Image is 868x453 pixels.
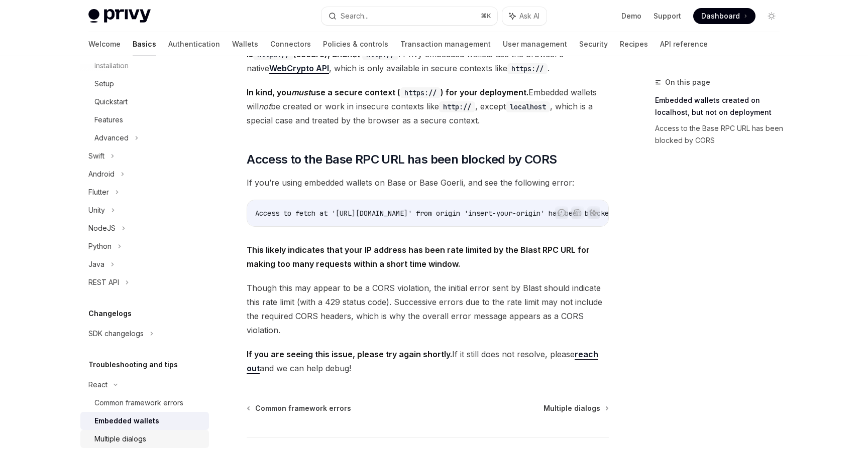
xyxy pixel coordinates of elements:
div: Quickstart [94,96,128,108]
button: Ask AI [502,7,547,25]
button: Copy the contents from the code block [571,206,584,219]
strong: In kind, you use a secure context ( ) for your deployment. [247,87,528,97]
a: Quickstart [80,93,209,111]
h5: Troubleshooting and tips [88,359,178,371]
a: Multiple dialogs [80,430,209,448]
span: If it still does not resolve, please and we can help debug! [247,347,609,375]
em: must [291,87,311,97]
button: Toggle dark mode [764,8,780,24]
span: Dashboard [701,11,740,21]
a: Security [579,32,608,56]
span: Multiple dialogs [544,403,600,413]
span: Access to the Base RPC URL has been blocked by CORS [247,152,557,168]
div: Flutter [88,186,109,198]
div: REST API [88,276,119,288]
strong: This likely indicates that your IP address has been rate limited by the Blast RPC URL for making ... [247,245,590,269]
a: Basics [133,32,156,56]
span: If you’re using embedded wallets on Base or Base Goerli, and see the following error: [247,176,609,190]
a: Connectors [270,32,311,56]
a: Embedded wallets [80,412,209,430]
span: Though this may appear to be a CORS violation, the initial error sent by Blast should indicate th... [247,281,609,337]
a: Authentication [168,32,220,56]
a: Setup [80,75,209,93]
a: Embedded wallets created on localhost, but not on deployment [655,92,788,120]
a: Access to the Base RPC URL has been blocked by CORS [655,120,788,148]
a: Transaction management [400,32,491,56]
span: Embedded wallets will be created or work in insecure contexts like , except , which is a special ... [247,85,609,127]
a: Policies & controls [323,32,388,56]
div: Unity [88,204,105,216]
div: Common framework errors [94,397,183,409]
span: Common framework errors [255,403,351,413]
div: Setup [94,78,114,90]
div: SDK changelogs [88,328,144,340]
a: Multiple dialogs [544,403,608,413]
a: Recipes [620,32,648,56]
a: Welcome [88,32,121,56]
img: light logo [88,9,151,23]
button: Ask AI [587,206,600,219]
span: On this page [665,76,710,88]
a: Common framework errors [248,403,351,413]
code: http:// [439,101,475,112]
a: Demo [621,11,641,21]
a: API reference [660,32,708,56]
div: Features [94,114,123,126]
button: Report incorrect code [555,206,568,219]
h5: Changelogs [88,308,132,320]
div: Swift [88,150,104,162]
em: not [259,101,271,111]
div: Multiple dialogs [94,433,146,445]
span: Ask AI [519,11,539,21]
button: Search...⌘K [321,7,497,25]
a: Common framework errors [80,394,209,412]
div: Android [88,168,115,180]
a: Features [80,111,209,129]
a: Wallets [232,32,258,56]
code: https:// [507,63,548,74]
code: https:// [400,87,441,98]
div: Embedded wallets [94,415,159,427]
strong: If you are seeing this issue, please try again shortly. [247,349,452,359]
div: Search... [341,10,369,22]
div: Advanced [94,132,129,144]
a: User management [503,32,567,56]
a: WebCrypto API [269,63,329,74]
span: Access to fetch at '[URL][DOMAIN_NAME]' from origin 'insert-your-origin' has been blocked by CORS... [255,209,685,218]
a: Support [654,11,681,21]
div: React [88,379,107,391]
a: Dashboard [693,8,755,24]
code: localhost [506,101,550,112]
div: NodeJS [88,222,116,234]
div: Python [88,240,112,252]
span: ⌘ K [481,12,491,20]
div: Java [88,258,104,270]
